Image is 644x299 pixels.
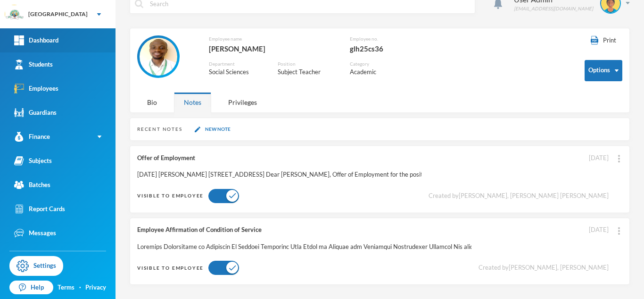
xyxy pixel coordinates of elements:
div: Employee no. [350,35,420,43]
div: Employees [14,84,58,94]
div: [DATE] [PERSON_NAME] [STREET_ADDRESS] Dear [PERSON_NAME], Offer of Employment for the position of... [137,170,421,179]
div: Created by [PERSON_NAME], [PERSON_NAME] [PERSON_NAME] [429,191,609,201]
a: Privacy [85,283,106,292]
div: [DATE] [589,225,609,235]
a: Terms [58,283,74,292]
div: Employee name [209,35,336,43]
button: New Note [192,125,233,133]
div: Privileges [218,92,267,112]
button: Print [585,35,622,46]
div: Offer of Employment [137,154,421,163]
div: Category [350,60,391,68]
div: · [79,283,81,292]
a: Help [9,281,53,295]
div: Created by [PERSON_NAME], [PERSON_NAME] [479,263,609,273]
div: [PERSON_NAME] [209,43,336,55]
img: ... [618,155,620,162]
div: Report Cards [14,204,65,214]
div: Department [209,60,264,68]
a: Settings [9,256,63,276]
div: Messages [14,228,56,238]
div: Recent Notes [137,126,182,133]
div: Academic [350,68,391,77]
div: [EMAIL_ADDRESS][DOMAIN_NAME] [514,5,593,12]
img: logo [5,5,24,24]
div: Subjects [14,156,52,166]
div: Guardians [14,108,57,118]
div: Social Sciences [209,68,264,77]
div: Employee Affirmation of Condition of Service [137,225,471,235]
img: EMPLOYEE [140,38,177,76]
div: Subject Teacher [278,68,336,77]
div: Notes [174,92,211,112]
div: Position [278,60,336,68]
button: Options [585,60,622,81]
div: [GEOGRAPHIC_DATA] [28,10,88,18]
div: Students [14,60,53,69]
img: ... [618,227,620,235]
span: Visible to employee [137,193,204,198]
div: Finance [14,132,50,142]
div: glh25cs36 [350,43,420,55]
div: [DATE] [589,154,609,163]
div: Dashboard [14,35,58,45]
div: Batches [14,180,50,190]
span: Visible to employee [137,265,204,271]
div: Bio [137,92,167,112]
div: Loremips Dolorsitame co Adipiscin El Seddoei Temporinc Utla Etdol ma Aliquae adm Veniamqui Nostru... [137,242,471,252]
